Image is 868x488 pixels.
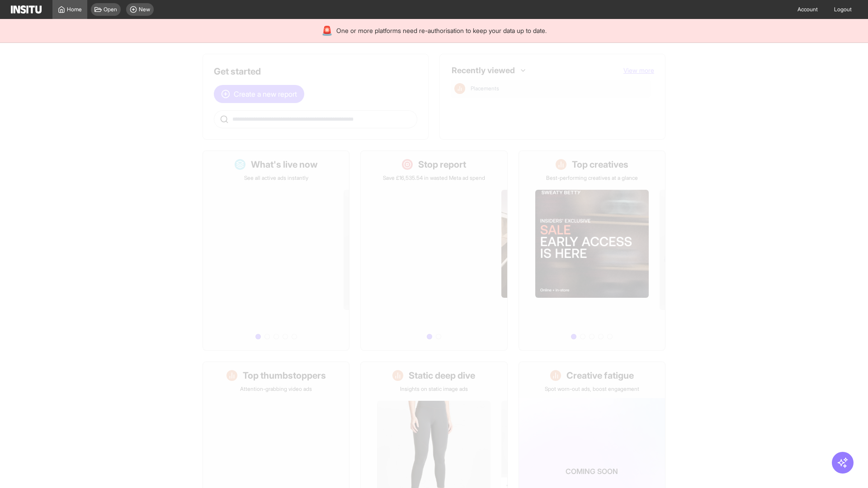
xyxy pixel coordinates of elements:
span: Open [104,6,117,13]
div: 🚨 [321,24,333,37]
span: Home [67,6,82,13]
span: One or more platforms need re-authorisation to keep your data up to date. [336,26,547,35]
span: New [139,6,150,13]
img: Logo [11,5,42,14]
